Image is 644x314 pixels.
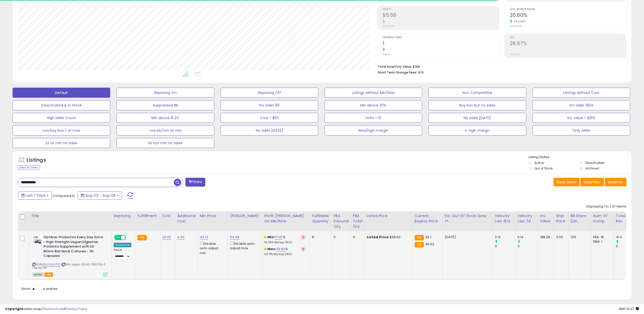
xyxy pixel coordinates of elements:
a: 4.50 [177,235,184,240]
button: Listings without Min/Max [325,88,422,98]
button: Inv older 180d [533,100,630,110]
button: SS at min no sales [13,138,110,148]
strong: Copyright [5,306,23,311]
i: Revert to store-level Max Markup [302,248,304,250]
button: V. high margin [428,125,526,135]
button: Save View [553,178,580,186]
small: Prev: $0.00 [383,25,394,28]
div: FBA inbound Qty [334,213,349,229]
div: 8 [312,235,328,239]
b: Optibac Probiotics Every Day Extra - High Strength Vegan Digestive Probiotic Supplement with 20 B... [44,235,105,260]
div: 0 [517,244,538,249]
div: Num of Comp. [593,213,612,224]
div: Amazon AI [114,243,131,247]
button: SS not min no sales [116,138,214,148]
button: Cost > $50 [221,113,318,123]
div: [PERSON_NAME] [230,213,260,219]
h2: 20.60% [510,12,626,19]
div: Total Rev. [616,213,634,224]
a: Privacy Policy [65,306,87,311]
i: Revert to store-level Min Markup [302,236,304,238]
h2: 26.67% [510,41,626,47]
div: Min Price [200,213,226,219]
button: Deactivated & In Stock [13,100,110,110]
button: Min above 20% [325,100,422,110]
button: Aug-02 - Aug-08 [78,191,122,200]
label: Out of Stock [534,166,553,170]
div: 0.00 [556,235,565,239]
button: Min above 15.2% [116,113,214,123]
button: Inv value > $250 [533,113,630,123]
div: 0.13 [495,235,515,239]
p: 35.05% Markup (ROI) [264,241,306,244]
i: This overrides the store level max markup for this listing [264,247,266,251]
div: Fulfillable Quantity [312,213,329,224]
span: | SKU: dolph-20.92-250723-S--40.00-ST [32,262,107,270]
div: Ship Price [556,213,566,224]
h2: 1 [383,41,499,47]
span: Show: entries [21,286,58,291]
button: No sales [DATE] [221,125,318,135]
div: 0 [334,235,347,239]
p: Listing States: [529,155,631,160]
span: Profit [383,8,499,11]
div: 188.28 [540,235,550,239]
div: FBA Total Qty [353,213,363,229]
div: Current Buybox Price [415,213,440,224]
button: Repricing On [116,88,214,98]
p: 123.91% Markup (ROI) [264,253,306,256]
small: Prev: 0 [383,53,390,56]
div: 41.3 [616,235,636,239]
b: Listed Price: [367,235,390,239]
div: Disable auto adjust min [200,241,224,255]
button: Listings without Cost [533,88,630,98]
label: Deactivated [585,161,604,165]
div: Est. Out Of Stock Date [445,213,491,219]
small: Prev: 5.57% [510,25,522,28]
small: 269.84% [512,20,526,23]
p: [DATE] [445,235,489,239]
span: All listings currently available for purchase on Amazon [32,272,44,277]
div: 12% [571,235,587,239]
h2: $5.58 [383,12,499,19]
button: Repricing Off [221,88,318,98]
b: Min: [267,235,275,239]
div: 0 [616,244,636,249]
label: Active [534,161,544,165]
small: FBA [415,235,424,240]
button: New/high margin [325,125,422,135]
a: 17.00 [275,235,283,240]
button: Columns [580,178,604,186]
div: Velocity Last 30d [495,213,513,224]
div: Velocity Last 7d [517,213,536,224]
button: Low buy box / at max [13,125,110,135]
div: Disable auto adjust max [230,241,258,251]
div: Displaying 1 to 1 of 1 items [586,204,626,209]
span: FBA [45,272,53,277]
button: Filters [185,178,205,187]
div: Preset: [114,248,131,260]
div: ASIN: [32,235,108,276]
th: The percentage added to the cost of goods (COGS) that forms the calculator for Min & Max prices. [262,211,310,231]
button: Buy box but no sales [428,100,526,110]
i: This overrides the store level min markup for this listing [264,235,266,239]
div: Fulfillment [137,213,158,219]
div: seller snap | | [5,307,87,311]
div: Additional Cost [177,213,195,224]
div: 0 [495,244,515,249]
div: Listed Price [367,213,410,219]
a: 64.99 [230,235,239,240]
span: ON [115,235,121,240]
button: Inv older 90 [221,100,318,110]
button: Only seller [533,125,630,135]
a: 39.89 [276,247,285,252]
button: Last 7 Days [18,191,52,200]
div: FBA: 18 [593,235,610,239]
button: No sales [DATE] [428,113,526,123]
li: $188 [378,63,623,69]
span: Ordered Items [383,36,499,39]
span: 39.62 [425,242,434,247]
div: Cost [162,213,173,219]
div: FBM: 1 [593,239,610,244]
span: Compared to: [53,193,76,198]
